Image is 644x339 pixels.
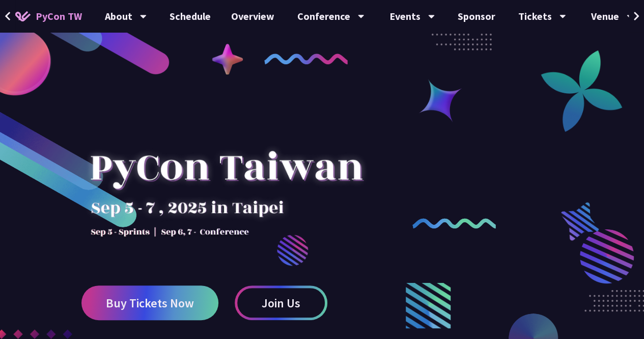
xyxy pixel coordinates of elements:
[5,4,92,29] a: PyCon TW
[81,285,218,320] a: Buy Tickets Now
[264,54,348,64] img: curly-1.ebdbada.png
[235,285,327,320] a: Join Us
[262,297,300,309] span: Join Us
[36,9,82,24] span: PyCon TW
[412,218,496,229] img: curly-2.e802c9f.png
[106,297,194,309] span: Buy Tickets Now
[15,11,31,21] img: Home icon of PyCon TW 2025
